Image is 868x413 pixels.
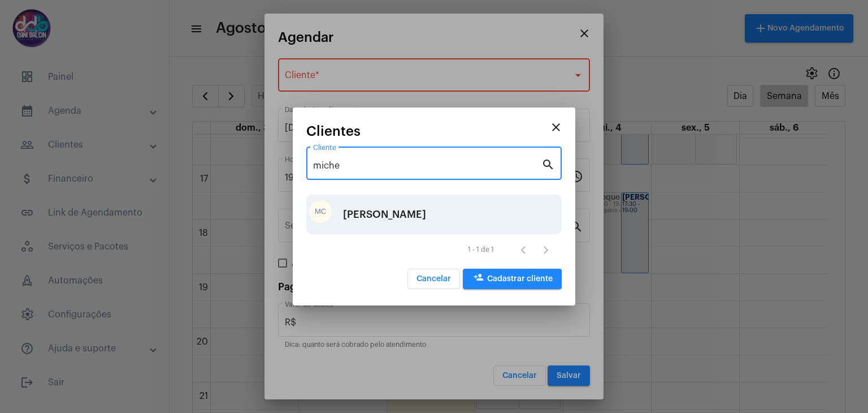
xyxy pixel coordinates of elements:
span: Cadastrar cliente [472,275,553,283]
button: Cancelar [407,269,460,289]
span: Clientes [306,124,361,139]
button: Página anterior [512,239,535,261]
mat-icon: search [541,157,555,171]
mat-icon: person_add [472,272,485,286]
input: Pesquisar cliente [313,161,541,171]
span: Cancelar [416,275,451,283]
div: MC [309,200,332,223]
mat-icon: close [549,121,563,134]
div: [PERSON_NAME] [343,197,426,231]
button: Cadastrar cliente [463,269,562,289]
div: 1 - 1 de 1 [468,246,494,253]
button: Próxima página [535,239,557,261]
